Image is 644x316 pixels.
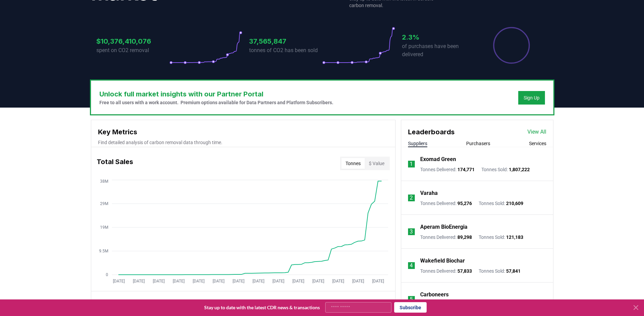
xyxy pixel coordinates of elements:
span: 174,771 [457,167,475,172]
tspan: [DATE] [272,279,284,284]
p: Tonnes Delivered : [420,268,472,274]
a: Sign Up [524,94,540,101]
p: 5 [410,295,413,303]
span: 57,833 [457,268,472,274]
h3: Total Sales [97,157,133,170]
p: Tonnes Delivered : [420,234,472,241]
p: Tonnes Sold : [479,234,523,241]
p: Tonnes Sold : [481,166,530,173]
tspan: 19M [100,225,108,230]
a: Carboneers [420,291,449,299]
a: Exomad Green [420,155,456,163]
tspan: [DATE] [172,279,184,284]
p: 2 [410,194,413,202]
span: 210,609 [506,201,523,206]
tspan: [DATE] [312,279,324,284]
tspan: [DATE] [352,279,364,284]
span: 1,807,222 [509,167,530,172]
tspan: [DATE] [212,279,224,284]
button: Purchasers [466,140,490,147]
tspan: [DATE] [192,279,204,284]
p: Tonnes Delivered : [420,166,475,173]
tspan: [DATE] [232,279,244,284]
tspan: 9.5M [99,249,108,253]
h3: Unlock full market insights with our Partner Portal [99,89,333,99]
a: Wakefield Biochar [420,257,465,265]
a: View All [527,128,546,136]
span: 57,841 [506,268,521,274]
h3: Leaderboards [408,127,455,137]
tspan: [DATE] [332,279,344,284]
tspan: [DATE] [252,279,264,284]
p: 4 [410,262,413,270]
span: 95,276 [457,201,472,206]
button: Tonnes [341,158,365,169]
h3: 2.3% [402,32,475,42]
p: Tonnes Sold : [479,268,521,274]
tspan: [DATE] [113,279,124,284]
p: tonnes of CO2 has been sold [249,46,322,54]
p: 3 [410,228,413,236]
h3: Key Metrics [98,127,388,137]
tspan: [DATE] [152,279,164,284]
tspan: 0 [106,272,108,277]
p: Tonnes Sold : [479,200,523,207]
tspan: [DATE] [372,279,384,284]
a: Aperam BioEnergia [420,223,468,231]
span: 89,298 [457,234,472,240]
a: Varaha [420,189,438,197]
p: of purchases have been delivered [402,42,475,59]
p: 1 [410,160,413,168]
p: Free to all users with a work account. Premium options available for Data Partners and Platform S... [99,99,333,106]
p: Find detailed analysis of carbon removal data through time. [98,139,388,146]
tspan: 38M [100,179,108,184]
button: Suppliers [408,140,427,147]
h3: $10,376,410,076 [96,36,169,46]
button: $ Value [365,158,388,169]
tspan: [DATE] [292,279,304,284]
p: spent on CO2 removal [96,46,169,54]
button: Services [529,140,546,147]
tspan: [DATE] [133,279,144,284]
span: 121,183 [506,234,523,240]
div: Percentage of sales delivered [493,26,530,64]
p: Tonnes Delivered : [420,200,472,207]
button: Sign Up [518,91,545,105]
h3: 37,565,847 [249,36,322,46]
tspan: 29M [100,201,108,206]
